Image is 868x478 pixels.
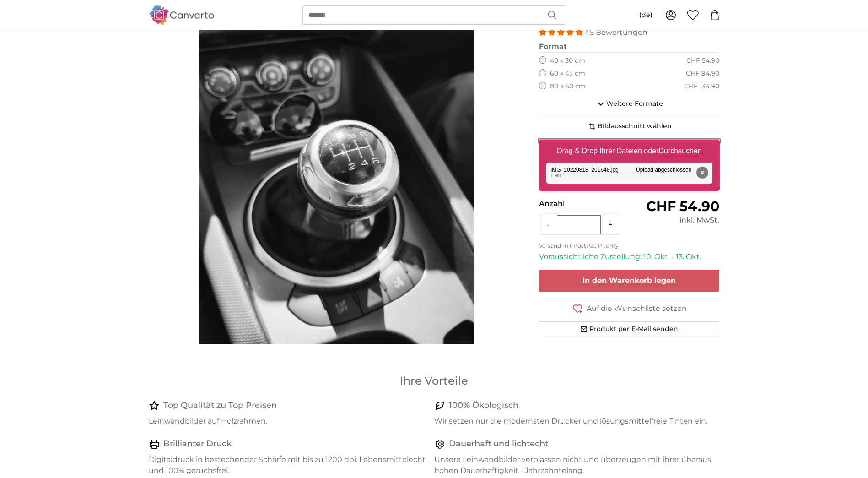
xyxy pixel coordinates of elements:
[550,69,585,78] label: 60 x 45 cm
[587,303,687,314] span: Auf die Wunschliste setzen
[163,399,277,412] h4: Top Qualität zu Top Preisen
[686,69,719,78] div: CHF 94.90
[539,242,720,250] p: Versand mit PostPac Priority
[539,95,720,113] button: Weitere Formate
[539,216,557,234] button: -
[539,198,629,209] p: Anzahl
[632,7,660,23] button: (de)
[149,416,427,427] p: Leinwandbilder auf Holzrahmen.
[582,276,676,285] span: In den Warenkorb legen
[539,41,720,53] legend: Format
[539,251,720,262] p: Voraussichtliche Zustellung: 10. Okt. - 13. Okt.
[585,28,647,37] span: 45 Bewertungen
[550,82,586,91] label: 80 x 60 cm
[434,454,712,476] p: Unsere Leinwandbilder verblassen nicht und überzeugen mit ihrer überaus hohen Dauerhaftigkeit - J...
[646,198,719,215] span: CHF 54.90
[601,216,620,234] button: +
[149,374,720,388] h3: Ihre Vorteile
[434,416,712,427] p: Wir setzen nur die modernsten Drucker und lösungsmittelfreie Tinten ein.
[539,28,585,37] span: 4.93 stars
[149,5,215,24] img: Canvarto
[684,82,719,91] div: CHF 134.90
[163,438,232,451] h4: Brillianter Druck
[539,303,720,314] button: Auf die Wunschliste setzen
[606,99,663,109] span: Weitere Formate
[629,215,719,226] div: inkl. MwSt.
[553,142,706,160] label: Drag & Drop Ihrer Dateien oder
[686,56,719,65] div: CHF 54.90
[539,321,720,337] button: Produkt per E-Mail senden
[539,270,720,292] button: In den Warenkorb legen
[658,147,701,155] u: Durchsuchen
[539,117,720,136] button: Bildausschnitt wählen
[449,399,518,412] h4: 100% Ökologisch
[449,438,548,451] h4: Dauerhaft und lichtecht
[598,122,672,131] span: Bildausschnitt wählen
[550,56,585,65] label: 40 x 30 cm
[149,454,427,476] p: Digitaldruck in bestechender Schärfe mit bis zu 1200 dpi. Lebensmittelecht und 100% geruchsfrei.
